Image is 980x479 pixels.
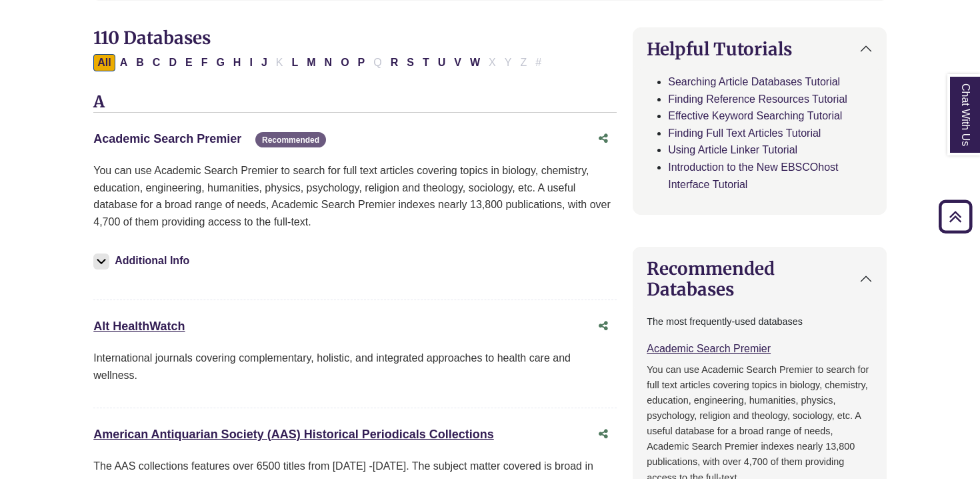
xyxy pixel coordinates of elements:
[212,54,228,71] button: Filter Results G
[93,252,193,270] button: Additional Info
[403,54,418,71] button: Filter Results S
[287,54,302,71] button: Filter Results L
[303,54,319,71] button: Filter Results M
[257,54,271,71] button: Filter Results J
[354,54,369,71] button: Filter Results P
[419,54,433,71] button: Filter Results T
[434,54,450,71] button: Filter Results U
[93,93,617,113] h3: A
[116,54,132,71] button: Filter Results A
[165,54,181,71] button: Filter Results D
[668,144,797,155] a: Using Article Linker Tutorial
[668,76,840,87] a: Searching Article Databases Tutorial
[466,54,484,71] button: Filter Results W
[197,54,212,71] button: Filter Results F
[647,343,771,354] a: Academic Search Premier
[93,350,617,384] p: International journals covering complementary, holistic, and integrated approaches to health care...
[321,54,337,71] button: Filter Results N
[229,54,245,71] button: Filter Results H
[934,207,977,225] a: Back to Top
[633,28,886,70] button: Helpful Tutorials
[590,422,617,447] button: Share this database
[255,132,326,147] span: Recommended
[245,54,256,71] button: Filter Results I
[93,428,494,441] a: American Antiquarian Society (AAS) Historical Periodicals Collections
[450,54,465,71] button: Filter Results V
[181,54,197,71] button: Filter Results E
[93,27,211,49] span: 110 Databases
[387,54,403,71] button: Filter Results R
[647,314,873,330] p: The most frequently-used databases
[93,320,185,333] a: Alt HealthWatch
[668,127,821,139] a: Finding Full Text Articles Tutorial
[93,132,241,145] a: Academic Search Premier
[590,314,617,339] button: Share this database
[149,54,165,71] button: Filter Results C
[668,93,847,105] a: Finding Reference Resources Tutorial
[668,110,842,121] a: Effective Keyword Searching Tutorial
[93,162,617,230] p: You can use Academic Search Premier to search for full text articles covering topics in biology, ...
[132,54,148,71] button: Filter Results B
[590,126,617,151] button: Share this database
[93,54,115,71] button: All
[337,54,353,71] button: Filter Results O
[668,161,838,190] a: Introduction to the New EBSCOhost Interface Tutorial
[93,56,547,67] div: Alpha-list to filter by first letter of database name
[633,248,886,310] button: Recommended Databases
